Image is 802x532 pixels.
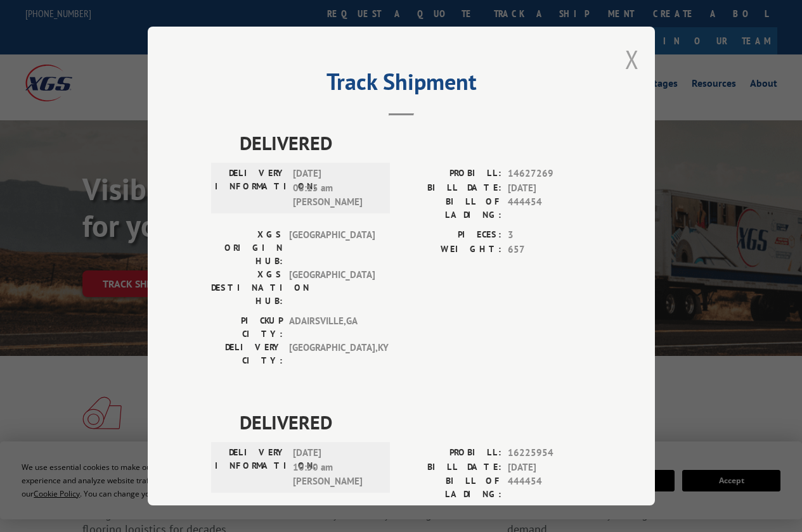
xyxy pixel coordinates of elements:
span: [DATE] [508,460,592,475]
label: BILL OF LADING: [401,474,501,501]
span: 16225954 [508,446,592,460]
span: [DATE] 08:15 am [PERSON_NAME] [293,167,378,210]
button: Close modal [625,42,639,76]
span: DELIVERED [240,129,592,157]
label: BILL OF LADING: [401,195,501,222]
h2: Track Shipment [211,73,592,97]
label: DELIVERY INFORMATION: [215,446,287,489]
label: PROBILL: [401,167,501,181]
label: BILL DATE: [401,181,501,196]
span: [DATE] [508,181,592,196]
label: XGS DESTINATION HUB: [211,268,283,308]
span: 657 [508,243,592,257]
label: DELIVERY INFORMATION: [215,167,287,210]
span: ADAIRSVILLE , GA [289,314,375,341]
label: DELIVERY CITY: [211,341,283,367]
span: 444454 [508,195,592,222]
span: [GEOGRAPHIC_DATA] , KY [289,341,375,367]
label: PIECES: [401,228,501,243]
span: 444454 [508,474,592,501]
label: PICKUP CITY: [211,314,283,341]
span: [DATE] 10:50 am [PERSON_NAME] [293,446,378,489]
label: BILL DATE: [401,460,501,475]
span: [GEOGRAPHIC_DATA] [289,228,375,268]
label: WEIGHT: [401,243,501,257]
span: [GEOGRAPHIC_DATA] [289,268,375,308]
span: 14627269 [508,167,592,181]
label: PROBILL: [401,446,501,460]
span: DELIVERED [240,408,592,436]
span: 3 [508,228,592,243]
label: XGS ORIGIN HUB: [211,228,283,268]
